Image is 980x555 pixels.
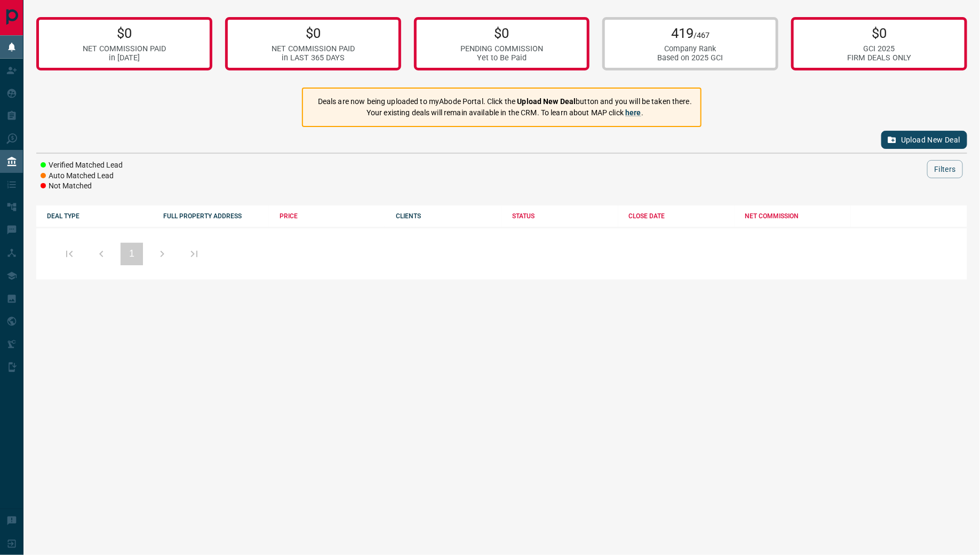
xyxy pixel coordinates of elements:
[658,44,723,53] div: Company Rank
[847,25,911,41] p: $0
[41,160,123,171] li: Verified Matched Lead
[881,131,967,149] button: Upload New Deal
[658,53,723,62] div: Based on 2025 GCI
[83,44,166,53] div: NET COMMISSION PAID
[272,25,355,41] p: $0
[460,25,543,41] p: $0
[513,212,618,220] div: STATUS
[41,171,123,181] li: Auto Matched Lead
[41,181,123,192] li: Not Matched
[460,44,543,53] div: PENDING COMMISSION
[629,212,735,220] div: CLOSE DATE
[47,212,153,220] div: DEAL TYPE
[272,53,355,62] div: in LAST 365 DAYS
[280,212,385,220] div: PRICE
[847,53,911,62] div: FIRM DEALS ONLY
[625,108,641,117] a: here
[694,31,710,40] span: /467
[745,212,851,220] div: NET COMMISSION
[272,44,355,53] div: NET COMMISSION PAID
[460,53,543,62] div: Yet to Be Paid
[927,160,963,178] button: Filters
[83,53,166,62] div: in [DATE]
[318,107,692,118] p: Your existing deals will remain available in the CRM. To learn about MAP click .
[658,25,723,41] p: 419
[121,243,143,265] button: 1
[83,25,166,41] p: $0
[318,96,692,107] p: Deals are now being uploaded to myAbode Portal. Click the button and you will be taken there.
[847,44,911,53] div: GCI 2025
[396,212,501,220] div: CLIENTS
[517,97,576,106] strong: Upload New Deal
[163,212,269,220] div: FULL PROPERTY ADDRESS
